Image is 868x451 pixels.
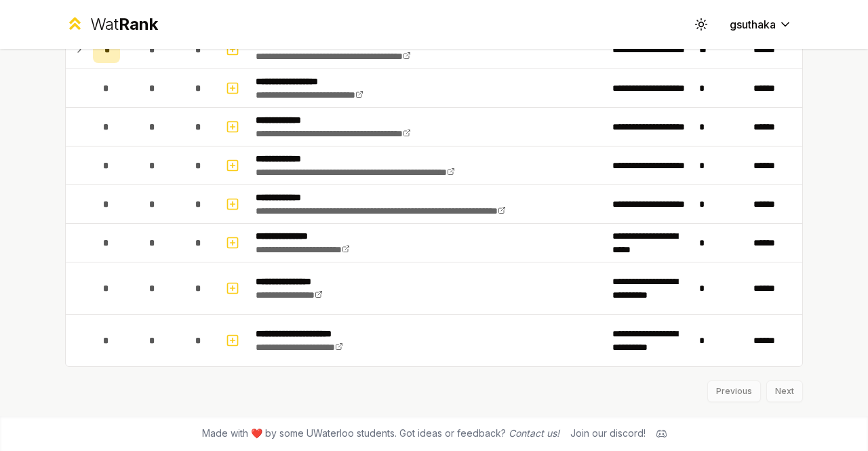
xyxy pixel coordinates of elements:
[119,14,158,34] span: Rank
[65,14,158,35] a: WatRank
[509,427,559,439] a: Contact us!
[202,427,559,440] span: Made with ❤️ by some UWaterloo students. Got ideas or feedback?
[570,427,646,440] div: Join our discord!
[90,14,158,35] div: Wat
[719,12,803,37] button: gsuthaka
[730,16,776,33] span: gsuthaka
